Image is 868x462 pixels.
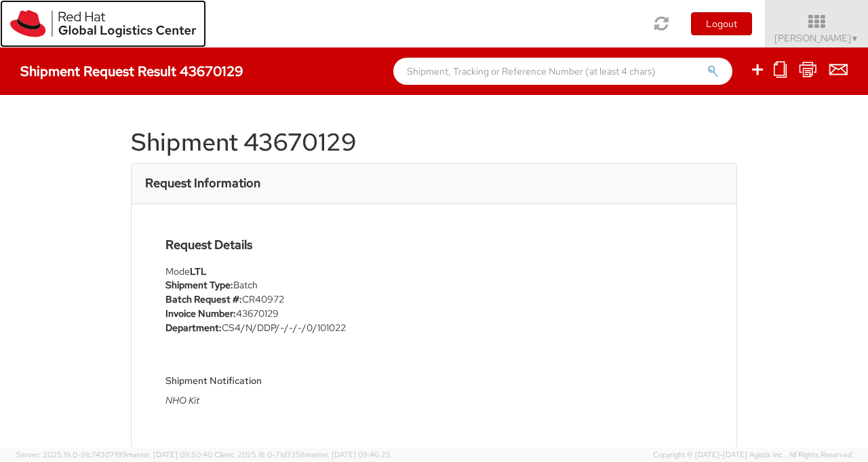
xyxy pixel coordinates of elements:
[214,450,391,459] span: Client: 2025.18.0-71d3358
[190,265,207,277] strong: LTL
[10,10,196,37] img: rh-logistics-00dfa346123c4ec078e1.svg
[165,278,424,292] li: Batch
[131,129,737,156] h1: Shipment 43670129
[165,307,236,320] strong: Invoice Number:
[305,450,391,459] span: master, [DATE] 09:46:25
[165,322,222,334] strong: Department:
[851,33,859,44] span: ▼
[145,176,260,190] h3: Request Information
[165,293,242,305] strong: Batch Request #:
[653,450,852,461] span: Copyright © [DATE]-[DATE] Agistix Inc., All Rights Reserved
[165,238,424,252] h4: Request Details
[165,307,424,321] li: 43670129
[393,58,732,85] input: Shipment, Tracking or Reference Number (at least 4 chars)
[691,12,752,35] button: Logout
[165,292,424,307] li: CR40972
[16,450,212,459] span: Server: 2025.19.0-91c74307f99
[774,32,859,44] span: [PERSON_NAME]
[165,321,424,335] li: CS4/N/DDP/-/-/-/0/101022
[165,265,424,278] div: Mode
[127,450,212,459] span: master, [DATE] 09:50:40
[165,376,424,386] h5: Shipment Notification
[20,64,243,79] h4: Shipment Request Result 43670129
[165,394,199,406] i: NHO Kit
[165,279,233,291] strong: Shipment Type:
